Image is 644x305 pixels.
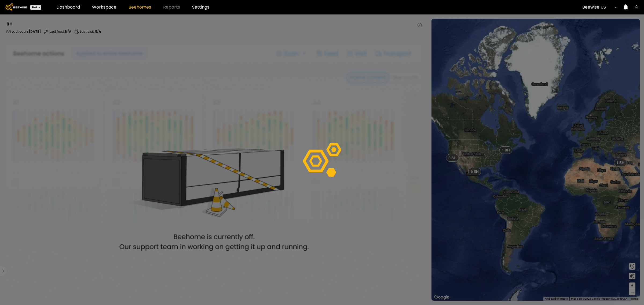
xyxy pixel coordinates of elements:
[192,5,209,9] a: Settings
[92,5,116,9] a: Workspace
[5,3,27,10] img: Beewise logo
[163,5,180,9] span: Reports
[129,5,151,9] a: Beehomes
[56,5,80,9] a: Dashboard
[30,5,41,10] div: Beta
